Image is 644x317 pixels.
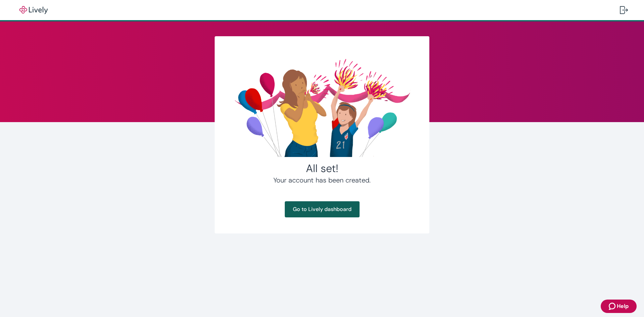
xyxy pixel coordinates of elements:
button: Zendesk support iconHelp [601,300,637,313]
button: Log out [614,2,633,18]
svg: Zendesk support icon [609,302,617,310]
span: Help [617,302,629,310]
h4: Your account has been created. [231,175,413,185]
h2: All set! [231,162,413,175]
img: Lively [15,6,52,14]
a: Go to Lively dashboard [285,201,360,217]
